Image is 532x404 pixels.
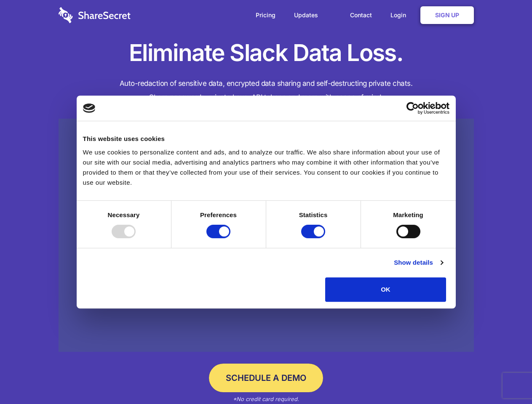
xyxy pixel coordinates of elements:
a: Sign Up [420,6,474,24]
img: logo [83,104,96,113]
div: We use cookies to personalize content and ads, and to analyze our traffic. We also share informat... [83,147,449,188]
a: Schedule a Demo [209,364,323,392]
strong: Marketing [393,211,423,218]
a: Usercentrics Cookiebot - opens in a new window [376,102,449,114]
a: Wistia video thumbnail [59,119,474,352]
img: logo-wordmark-white-trans-d4663122ce5f474addd5e946df7df03e33cb6a1c49d2221995e7729f52c070b2.svg [59,7,131,23]
em: *No credit card required. [233,396,299,402]
strong: Preferences [200,211,237,218]
a: Pricing [247,2,284,28]
strong: Necessary [108,211,140,218]
a: Show details [394,258,443,268]
div: This website uses cookies [83,134,449,144]
button: OK [325,277,446,302]
h4: Auto-redaction of sensitive data, encrypted data sharing and self-destructing private chats. Shar... [59,77,474,104]
h1: Eliminate Slack Data Loss. [59,38,474,68]
a: Login [382,2,419,28]
a: Contact [342,2,380,28]
strong: Statistics [299,211,328,218]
